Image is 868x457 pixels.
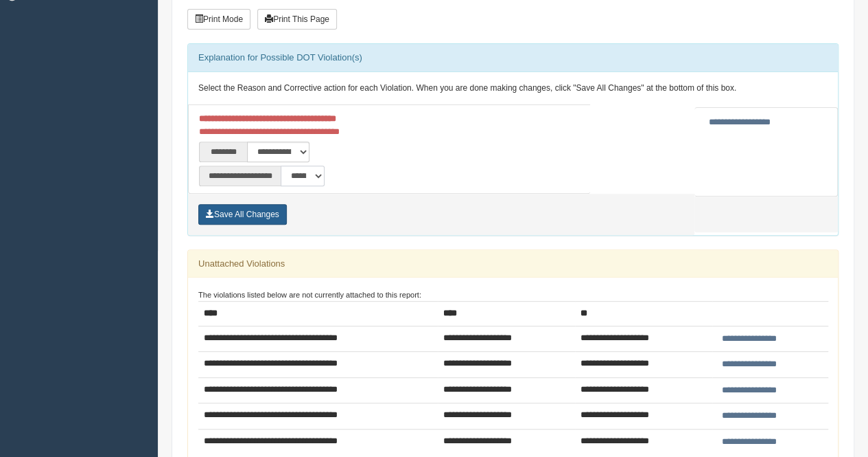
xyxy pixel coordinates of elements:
button: Save [198,204,287,225]
div: Explanation for Possible DOT Violation(s) [188,44,838,71]
div: Select the Reason and Corrective action for each Violation. When you are done making changes, cli... [188,72,838,105]
button: Print Mode [187,9,250,30]
div: Unattached Violations [188,250,838,278]
small: The violations listed below are not currently attached to this report: [198,291,421,299]
button: Print This Page [257,9,337,30]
